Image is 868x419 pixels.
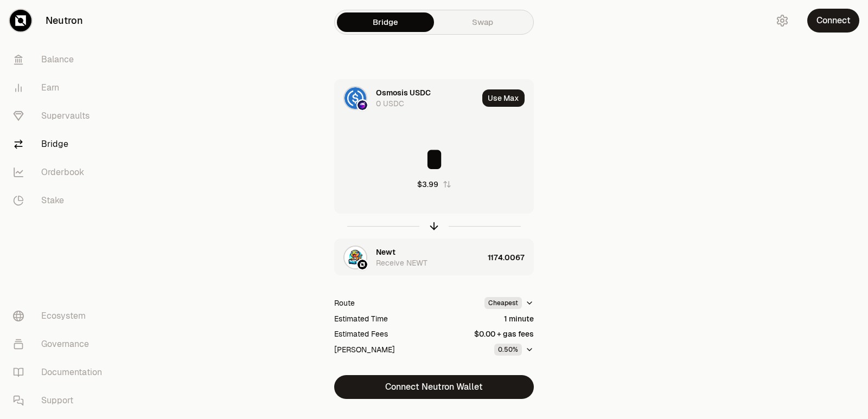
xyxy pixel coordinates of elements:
[504,313,534,324] div: 1 minute
[4,330,117,358] a: Governance
[334,375,534,399] button: Connect Neutron Wallet
[474,328,534,339] div: $0.00 + gas fees
[4,130,117,158] a: Bridge
[334,298,355,308] div: Route
[337,12,434,32] a: Bridge
[376,87,431,98] div: Osmosis USDC
[335,80,478,117] div: USDC LogoOsmosis LogoOsmosis USDC0 USDC
[484,297,522,309] div: Cheapest
[358,100,367,110] img: Osmosis Logo
[334,344,395,355] div: [PERSON_NAME]
[344,247,366,268] img: NEWT Logo
[334,313,388,324] div: Estimated Time
[417,179,438,190] div: $3.99
[4,102,117,130] a: Supervaults
[4,386,117,415] a: Support
[376,257,427,268] div: Receive NEWT
[417,179,451,190] button: $3.99
[376,98,404,109] div: 0 USDC
[4,358,117,386] a: Documentation
[334,328,388,339] div: Estimated Fees
[4,46,117,74] a: Balance
[344,87,366,109] img: USDC Logo
[4,74,117,102] a: Earn
[434,12,531,32] a: Swap
[494,344,522,356] div: 0.50%
[488,239,533,276] div: 1174.0067
[4,186,117,215] a: Stake
[807,9,859,33] button: Connect
[358,260,367,269] img: Neutron Logo
[494,344,534,356] button: 0.50%
[335,239,483,276] div: NEWT LogoNeutron LogoNewtReceive NEWT
[376,247,395,257] div: Newt
[482,89,525,107] button: Use Max
[484,297,534,309] button: Cheapest
[4,158,117,186] a: Orderbook
[335,239,533,276] button: NEWT LogoNeutron LogoNewtReceive NEWT1174.0067
[4,302,117,330] a: Ecosystem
